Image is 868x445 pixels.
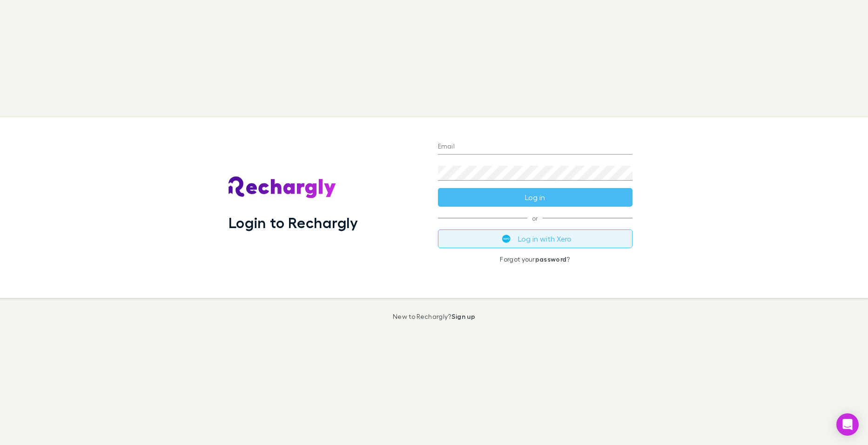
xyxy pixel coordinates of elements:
[438,256,632,263] p: Forgot your ?
[438,229,632,248] button: Log in with Xero
[502,235,511,243] img: Xero's logo
[438,188,632,207] button: Log in
[229,214,358,231] h1: Login to Rechargly
[451,312,475,320] a: Sign up
[438,218,632,218] span: or
[836,413,859,436] div: Open Intercom Messenger
[393,313,475,320] p: New to Rechargly?
[535,255,567,263] a: password
[229,176,336,199] img: Rechargly's Logo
